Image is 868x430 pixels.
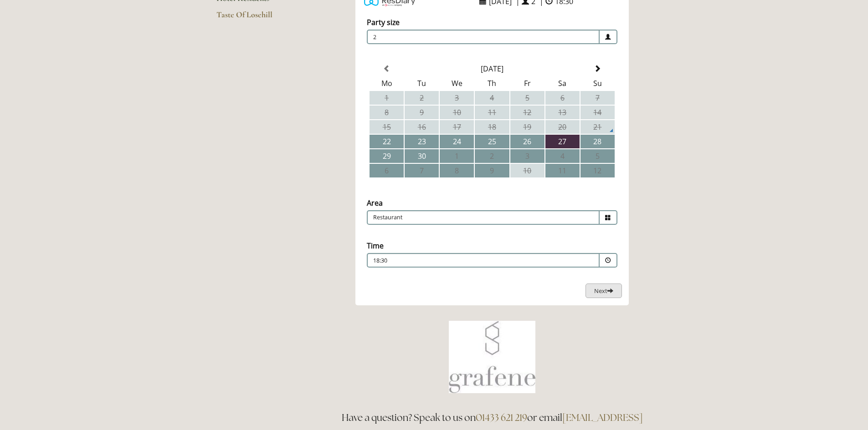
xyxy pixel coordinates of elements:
[476,411,527,424] a: 01433 621 219
[370,149,404,163] td: 29
[405,120,439,134] td: 16
[580,91,615,105] td: 7
[545,76,580,90] th: Sa
[405,149,439,163] td: 30
[405,106,439,119] td: 9
[367,198,383,208] label: Area
[367,30,600,44] span: 2
[383,65,390,72] span: Previous Month
[510,149,544,163] td: 3
[370,135,404,148] td: 22
[449,321,535,393] img: Book a table at Grafene Restaurant @ Losehill
[440,164,474,177] td: 8
[440,135,474,148] td: 24
[370,106,404,119] td: 8
[475,135,509,148] td: 25
[510,120,544,134] td: 19
[367,241,384,251] label: Time
[440,149,474,163] td: 1
[405,62,580,76] th: Select Month
[370,120,404,134] td: 15
[545,120,580,134] td: 20
[510,91,544,105] td: 5
[367,17,400,27] label: Party size
[475,91,509,105] td: 4
[510,164,544,177] td: 10
[440,91,474,105] td: 3
[440,76,474,90] th: We
[370,164,404,177] td: 6
[405,76,439,90] th: Tu
[475,164,509,177] td: 9
[580,120,615,134] td: 21
[475,106,509,119] td: 11
[580,149,615,163] td: 5
[475,120,509,134] td: 18
[216,10,303,26] a: Taste Of Losehill
[370,91,404,105] td: 1
[440,106,474,119] td: 10
[510,135,544,148] td: 26
[405,135,439,148] td: 23
[545,135,580,148] td: 27
[580,106,615,119] td: 14
[405,164,439,177] td: 7
[545,91,580,105] td: 6
[475,76,509,90] th: Th
[586,283,622,298] button: Next
[545,106,580,119] td: 13
[594,287,613,295] span: Next
[580,76,615,90] th: Su
[440,120,474,134] td: 17
[405,91,439,105] td: 2
[370,76,404,90] th: Mo
[510,106,544,119] td: 12
[594,65,601,72] span: Next Month
[580,164,615,177] td: 12
[545,164,580,177] td: 11
[373,257,538,265] p: 18:30
[510,76,544,90] th: Fr
[580,135,615,148] td: 28
[475,149,509,163] td: 2
[545,149,580,163] td: 4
